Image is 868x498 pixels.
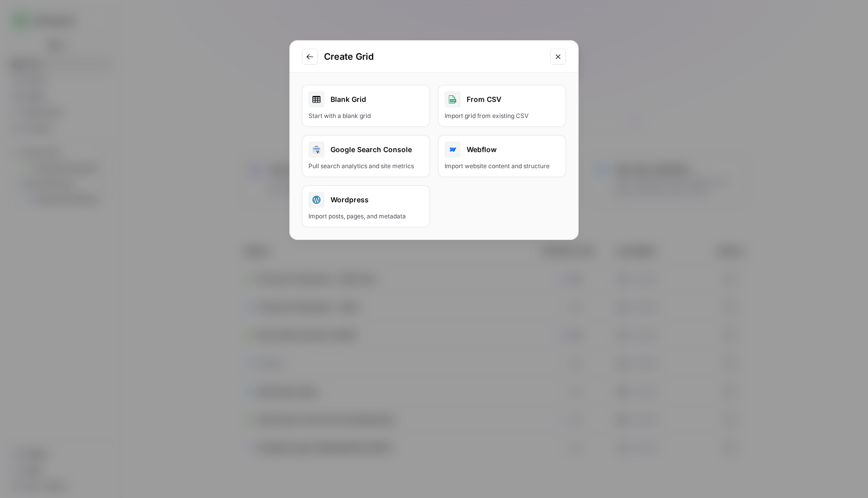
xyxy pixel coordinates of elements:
[302,85,430,127] a: Blank GridStart with a blank grid
[445,142,560,158] div: Webflow
[324,50,544,64] h2: Create Grid
[445,111,560,120] div: Import grid from existing CSV
[308,212,423,221] div: Import posts, pages, and metadata
[302,49,318,65] button: Go to previous step
[308,142,423,158] div: Google Search Console
[302,185,430,227] button: WordpressImport posts, pages, and metadata
[302,135,430,177] button: Google Search ConsolePull search analytics and site metrics
[308,162,423,171] div: Pull search analytics and site metrics
[438,85,566,127] button: From CSVImport grid from existing CSV
[308,192,423,208] div: Wordpress
[445,162,560,171] div: Import website content and structure
[438,135,566,177] button: WebflowImport website content and structure
[308,91,423,107] div: Blank Grid
[308,111,423,120] div: Start with a blank grid
[445,91,560,107] div: From CSV
[550,49,566,65] button: Close modal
